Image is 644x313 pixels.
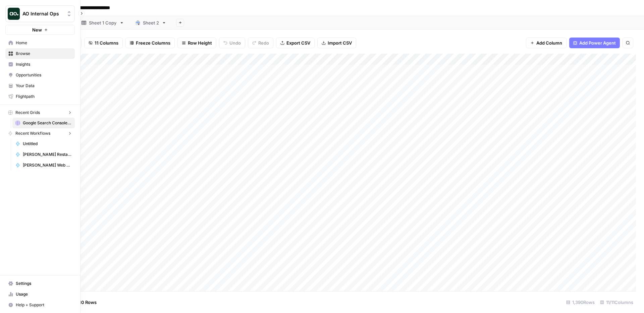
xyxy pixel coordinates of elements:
[12,138,75,149] a: Untitled
[5,25,75,35] button: New
[286,40,310,46] span: Export CSV
[563,297,597,308] div: 1,390 Rows
[23,162,72,168] span: [PERSON_NAME] Web Scrape (Aircraft)
[177,38,216,48] button: Row Height
[526,38,567,48] button: Add Column
[328,40,352,46] span: Import CSV
[89,19,117,26] div: Sheet 1 Copy
[15,130,50,136] span: Recent Workflows
[569,38,620,48] button: Add Power Agent
[95,40,118,46] span: 11 Columns
[76,16,130,29] a: Sheet 1 Copy
[16,291,72,297] span: Usage
[5,278,75,289] a: Settings
[84,38,123,48] button: 11 Columns
[5,38,75,48] a: Home
[579,40,616,46] span: Add Power Agent
[23,151,72,158] span: [PERSON_NAME] Restaurant Reviewer (Aircraft)
[248,38,273,48] button: Redo
[8,8,20,20] img: AO Internal Ops Logo
[16,302,72,308] span: Help + Support
[258,40,269,46] span: Redo
[219,38,245,48] button: Undo
[5,48,75,59] a: Browse
[15,110,40,116] span: Recent Grids
[12,160,75,171] a: [PERSON_NAME] Web Scrape (Aircraft)
[229,40,241,46] span: Undo
[16,51,72,57] span: Browse
[188,40,212,46] span: Row Height
[16,40,72,46] span: Home
[136,40,170,46] span: Freeze Columns
[16,61,72,67] span: Insights
[5,300,75,310] button: Help + Support
[12,149,75,160] a: [PERSON_NAME] Restaurant Reviewer (Aircraft)
[12,118,75,128] a: Google Search Console - [DOMAIN_NAME]
[16,280,72,287] span: Settings
[5,91,75,102] a: Flightpath
[5,108,75,118] button: Recent Grids
[597,297,636,308] div: 11/11 Columns
[125,38,175,48] button: Freeze Columns
[5,289,75,300] a: Usage
[16,93,72,100] span: Flightpath
[276,38,315,48] button: Export CSV
[143,19,159,26] div: Sheet 2
[32,26,42,33] span: New
[23,120,72,126] span: Google Search Console - [DOMAIN_NAME]
[5,5,75,22] button: Workspace: AO Internal Ops
[5,80,75,91] a: Your Data
[22,10,63,17] span: AO Internal Ops
[130,16,172,29] a: Sheet 2
[5,70,75,80] a: Opportunities
[16,72,72,78] span: Opportunities
[536,40,562,46] span: Add Column
[23,141,72,147] span: Untitled
[70,299,97,306] span: Add 10 Rows
[16,83,72,89] span: Your Data
[5,59,75,70] a: Insights
[5,128,75,138] button: Recent Workflows
[317,38,356,48] button: Import CSV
